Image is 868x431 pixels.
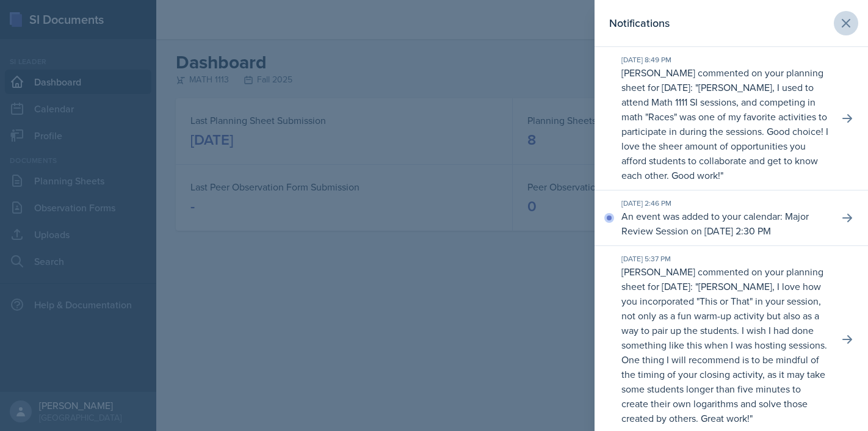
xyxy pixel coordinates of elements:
[621,253,829,264] div: [DATE] 5:37 PM
[621,54,829,65] div: [DATE] 8:49 PM
[621,65,829,183] p: [PERSON_NAME] commented on your planning sheet for [DATE]: " "
[621,198,829,209] div: [DATE] 2:46 PM
[621,280,827,425] p: [PERSON_NAME], I love how you incorporated "This or That" in your session, not only as a fun warm...
[621,209,829,238] p: An event was added to your calendar: Major Review Session on [DATE] 2:30 PM
[609,15,670,32] h2: Notifications
[621,264,829,426] p: [PERSON_NAME] commented on your planning sheet for [DATE]: " "
[621,81,828,182] p: [PERSON_NAME], I used to attend Math 1111 SI sessions, and competing in math "Races" was one of m...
